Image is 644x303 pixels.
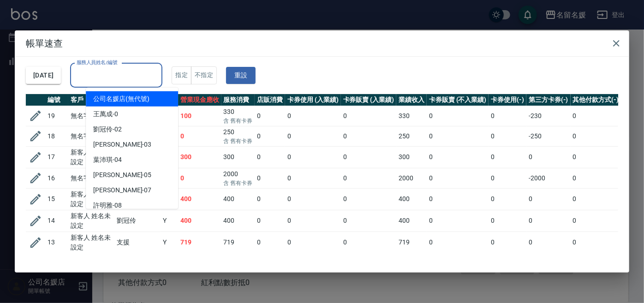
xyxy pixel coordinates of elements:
[26,67,61,84] button: [DATE]
[221,210,255,232] td: 400
[396,232,427,253] td: 719
[285,126,341,146] td: 0
[396,210,427,232] td: 400
[221,168,255,188] td: 2000
[427,94,489,106] th: 卡券販賣 (不入業績)
[114,232,161,253] td: 支援
[341,106,397,126] td: 0
[285,188,341,210] td: 0
[255,188,285,210] td: 0
[489,146,526,168] td: 0
[45,94,68,106] th: 編號
[255,146,285,168] td: 0
[45,126,68,146] td: 18
[178,146,221,168] td: 300
[45,106,68,126] td: 19
[221,126,255,146] td: 250
[93,94,149,104] span: 公司名媛店 (無代號)
[427,232,489,253] td: 0
[489,106,526,126] td: 0
[45,146,68,168] td: 17
[255,126,285,146] td: 0
[427,146,489,168] td: 0
[571,146,621,168] td: 0
[285,168,341,188] td: 0
[68,232,114,253] td: 新客人 姓名未設定
[571,188,621,210] td: 0
[285,146,341,168] td: 0
[178,210,221,232] td: 400
[178,188,221,210] td: 400
[341,146,397,168] td: 0
[93,140,151,149] span: [PERSON_NAME] -03
[526,126,571,146] td: -250
[178,126,221,146] td: 0
[226,67,256,84] button: 重設
[221,94,255,106] th: 服務消費
[224,137,253,145] p: 含 舊有卡券
[172,66,191,84] button: 指定
[178,232,221,253] td: 719
[526,188,571,210] td: 0
[571,106,621,126] td: 0
[285,94,341,106] th: 卡券使用 (入業績)
[221,106,255,126] td: 330
[161,232,178,253] td: Y
[68,188,114,210] td: 新客人 姓名未設定
[427,168,489,188] td: 0
[68,94,114,106] th: 客戶
[396,106,427,126] td: 330
[571,232,621,253] td: 0
[489,232,526,253] td: 0
[341,168,397,188] td: 0
[45,168,68,188] td: 16
[285,232,341,253] td: 0
[161,210,178,232] td: Y
[93,125,122,134] span: 劉冠伶 -02
[341,126,397,146] td: 0
[68,106,114,126] td: 無名字
[224,117,253,125] p: 含 舊有卡券
[341,94,397,106] th: 卡券販賣 (入業績)
[285,210,341,232] td: 0
[571,126,621,146] td: 0
[427,210,489,232] td: 0
[68,210,114,232] td: 新客人 姓名未設定
[341,210,397,232] td: 0
[93,109,118,119] span: 王萬成 -0
[221,146,255,168] td: 300
[427,106,489,126] td: 0
[68,146,114,168] td: 新客人 姓名未設定
[255,168,285,188] td: 0
[255,210,285,232] td: 0
[255,94,285,106] th: 店販消費
[45,232,68,253] td: 13
[427,188,489,210] td: 0
[191,66,217,84] button: 不指定
[571,94,621,106] th: 其他付款方式(-)
[526,106,571,126] td: -230
[15,30,629,56] h2: 帳單速查
[571,210,621,232] td: 0
[221,188,255,210] td: 400
[221,232,255,253] td: 719
[68,168,114,188] td: 無名字
[489,126,526,146] td: 0
[396,168,427,188] td: 2000
[68,126,114,146] td: 無名字
[178,106,221,126] td: 100
[341,232,397,253] td: 0
[45,210,68,232] td: 14
[396,126,427,146] td: 250
[77,59,117,66] label: 服務人員姓名/編號
[489,168,526,188] td: 0
[571,168,621,188] td: 0
[224,179,253,187] p: 含 舊有卡券
[114,210,161,232] td: 劉冠伶
[93,201,122,210] span: 許明雅 -08
[526,168,571,188] td: -2000
[93,170,151,180] span: [PERSON_NAME] -05
[526,232,571,253] td: 0
[526,210,571,232] td: 0
[526,94,571,106] th: 第三方卡券(-)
